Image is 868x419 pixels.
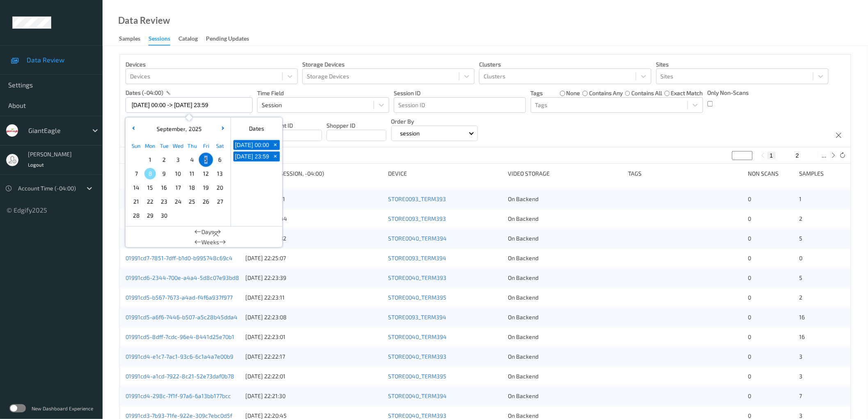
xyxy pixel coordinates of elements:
div: Wed [171,139,185,153]
div: Catalog [178,34,198,45]
div: Choose Saturday September 13 of 2025 [213,167,227,181]
div: Choose Wednesday September 24 of 2025 [171,195,185,208]
div: Choose Monday September 29 of 2025 [143,208,157,222]
div: Video Storage [508,169,622,178]
div: Choose Thursday October 02 of 2025 [185,208,199,222]
a: STORE0040_TERM393 [388,353,446,360]
span: 0 [748,294,751,301]
p: Clusters [479,60,651,69]
div: Choose Thursday September 25 of 2025 [185,195,199,208]
a: STORE0040_TERM394 [388,333,447,340]
a: 01991cd5-b567-7673-a4ad-f4f6a937f977 [126,294,233,301]
span: 29 [144,210,156,221]
div: On Backend [508,313,622,321]
div: On Backend [508,293,622,302]
div: Pending Updates [206,34,249,45]
span: 4 [186,154,198,165]
div: [DATE] 22:23:39 [245,274,382,282]
span: 0 [748,353,751,360]
p: session [397,129,423,137]
span: 1 [799,195,802,202]
span: 0 [748,392,751,399]
a: 01991cd4-a1cd-7922-8c21-52e73daf0b78 [126,373,234,380]
span: 14 [130,182,142,193]
span: 0 [748,254,751,261]
a: 01991cd3-7b93-71fe-922e-309c7ebc0d5f [126,412,232,419]
span: 9 [158,168,170,179]
div: Choose Friday October 03 of 2025 [199,208,213,222]
a: 01991cd4-e1c7-7ac1-93c6-6c1a4a7e00b9 [126,353,233,360]
p: Storage Devices [302,60,475,69]
span: 19 [200,182,212,193]
p: Tags [531,89,543,97]
span: 20 [214,182,226,193]
div: Tags [628,169,742,178]
div: Choose Saturday September 27 of 2025 [213,195,227,208]
div: Choose Sunday September 28 of 2025 [129,208,143,222]
button: [DATE] 23:59 [233,151,271,161]
a: STORE0040_TERM395 [388,373,446,380]
span: + [271,152,280,161]
div: Choose Friday September 19 of 2025 [199,181,213,195]
div: On Backend [508,392,622,400]
div: On Backend [508,215,622,223]
div: Choose Sunday September 07 of 2025 [129,167,143,181]
button: ... [819,152,829,159]
p: Session ID [394,89,526,97]
div: On Backend [508,333,622,341]
div: Thu [185,139,199,153]
p: Sites [656,60,829,69]
div: Timestamp (Session, -04:00) [245,169,382,178]
div: Device [388,169,502,178]
p: Time Field [257,89,389,97]
div: Data Review [118,16,170,25]
button: + [271,140,280,150]
span: 24 [172,196,184,207]
span: 0 [748,235,751,242]
span: 13 [214,168,226,179]
a: 01991cd7-7851-7dff-b1d0-b995748c69c4 [126,254,233,261]
button: [DATE] 00:00 [233,140,271,150]
span: 3 [799,412,803,419]
span: 25 [186,196,198,207]
span: Days [201,228,214,236]
div: Choose Saturday September 20 of 2025 [213,181,227,195]
label: contains any [589,89,623,97]
label: none [566,89,580,97]
div: [DATE] 22:26:32 [245,234,382,243]
div: Choose Wednesday September 10 of 2025 [171,167,185,181]
span: Weeks [201,238,219,246]
div: Choose Tuesday September 23 of 2025 [157,195,171,208]
label: contains all [631,89,662,97]
div: Choose Thursday September 18 of 2025 [185,181,199,195]
p: Order By [391,117,478,126]
div: Choose Tuesday September 02 of 2025 [157,153,171,167]
a: Pending Updates [206,33,257,45]
div: [DATE] 22:22:17 [245,353,382,361]
a: Catalog [178,33,206,45]
div: [DATE] 22:22:01 [245,372,382,380]
div: Choose Sunday September 21 of 2025 [129,195,143,208]
div: Choose Monday September 22 of 2025 [143,195,157,208]
div: Dates [231,121,282,136]
a: 01991cd6-2344-700e-a4a4-5d8c07e93bd8 [126,274,239,281]
div: Choose Tuesday September 16 of 2025 [157,181,171,195]
div: Sun [129,139,143,153]
div: Choose Friday September 05 of 2025 [199,153,213,167]
span: 11 [186,168,198,179]
p: Only Non-Scans [708,89,749,97]
a: STORE0093_TERM394 [388,314,446,321]
a: STORE0040_TERM394 [388,392,447,399]
span: 0 [748,215,751,222]
a: Sessions [148,33,178,46]
span: 0 [748,412,751,419]
a: STORE0040_TERM393 [388,412,446,419]
p: Assistant ID [262,121,322,130]
div: Choose Saturday October 04 of 2025 [213,208,227,222]
div: Choose Monday September 08 of 2025 [143,167,157,181]
div: On Backend [508,353,622,361]
span: 6 [214,154,226,165]
p: Shopper ID [327,121,386,130]
label: exact match [671,89,703,97]
span: 17 [172,182,184,193]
